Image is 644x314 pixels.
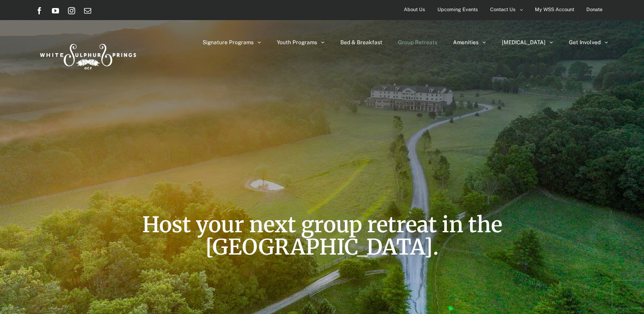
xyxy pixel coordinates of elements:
a: Signature Programs [203,20,261,65]
span: Contact Us [490,3,516,16]
a: Facebook [36,7,43,14]
span: My WSS Account [535,3,574,16]
a: Email [84,7,91,14]
a: Bed & Breakfast [340,20,382,65]
nav: Main Menu [203,20,608,65]
a: Get Involved [569,20,608,65]
span: Host your next group retreat in the [GEOGRAPHIC_DATA]. [142,211,502,260]
span: Upcoming Events [437,3,478,16]
span: [MEDICAL_DATA] [502,40,546,45]
span: Group Retreats [398,40,437,45]
span: Bed & Breakfast [340,40,382,45]
a: [MEDICAL_DATA] [502,20,553,65]
span: Donate [586,3,602,16]
span: About Us [404,3,425,16]
span: Signature Programs [203,40,254,45]
a: Group Retreats [398,20,437,65]
img: White Sulphur Springs Logo [36,34,139,76]
span: Amenities [453,40,479,45]
a: Instagram [68,7,75,14]
span: Get Involved [569,40,601,45]
a: Youth Programs [277,20,325,65]
a: YouTube [52,7,59,14]
span: Youth Programs [277,40,317,45]
a: Amenities [453,20,486,65]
